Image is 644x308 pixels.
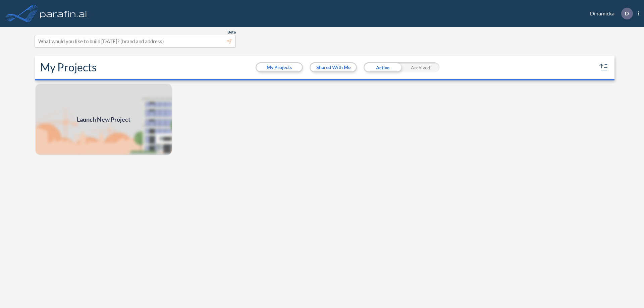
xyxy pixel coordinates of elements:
[40,61,97,74] h2: My Projects
[35,83,172,156] a: Launch New Project
[39,7,88,20] img: logo
[364,62,401,72] div: Active
[227,29,236,35] span: Beta
[35,83,172,156] img: add
[77,115,130,124] span: Launch New Project
[580,8,639,19] div: Dinamicka
[311,63,356,71] button: Shared With Me
[257,63,302,71] button: My Projects
[598,62,609,73] button: sort
[625,10,629,16] p: D
[401,62,439,72] div: Archived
